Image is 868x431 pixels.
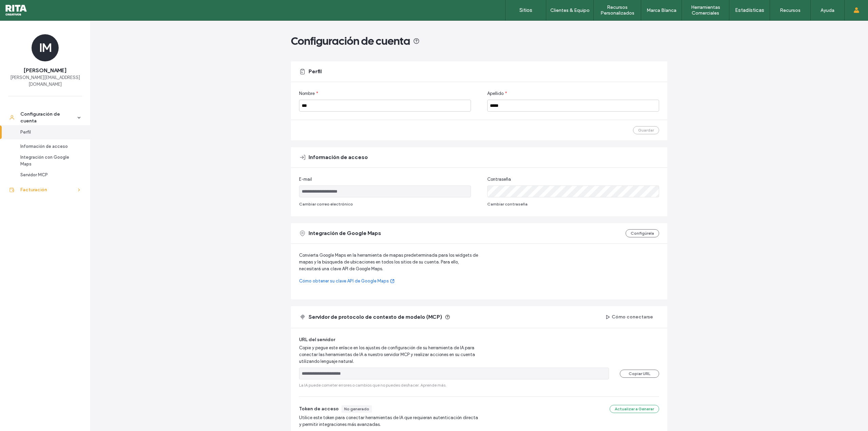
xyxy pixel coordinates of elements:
span: Ayuda [15,5,33,11]
div: Servidor MCP [20,172,76,178]
span: La IA puede cometer errores o cambios que no puedes deshacer. [299,382,659,388]
button: Cambiar contraseña [487,200,528,208]
span: Contraseña [487,176,511,183]
input: Apellido [487,100,659,112]
span: [PERSON_NAME][EMAIL_ADDRESS][DOMAIN_NAME] [8,74,82,88]
span: Servidor de protocolo de contexto de modelo (MCP) [309,313,442,321]
div: Perfil [20,129,76,136]
span: Apellido [487,90,504,97]
div: Facturación [20,187,76,193]
label: Marca Blanca [647,7,676,13]
span: Integración de Google Maps [309,230,381,237]
input: E-mail [299,185,471,197]
span: [PERSON_NAME] [24,67,66,74]
a: Cómo obtener su clave API de Google Maps [299,278,479,285]
span: Información de acceso [309,154,368,161]
button: Copiar URL [620,370,659,378]
span: Nombre [299,90,315,97]
span: Convierta Google Maps en la herramienta de mapas predeterminada para los widgets de mapas y la bú... [299,252,479,272]
input: Nombre [299,100,471,112]
button: Configúrela [626,229,659,237]
span: Token de acceso [299,406,339,412]
div: No generado [344,406,369,412]
label: Clientes & Equipo [550,7,590,13]
button: Cambiar correo electrónico [299,200,353,208]
div: Integración con Google Maps [20,154,76,168]
span: E-mail [299,176,312,183]
label: Ayuda [821,7,834,13]
span: Perfil [309,68,322,75]
input: Contraseña [487,185,659,197]
label: Herramientas Comerciales [682,4,729,16]
label: Recursos [780,7,801,13]
div: Configuración de cuenta [20,111,76,124]
label: Recursos Personalizados [594,4,641,16]
span: Configuración de cuenta [291,34,410,48]
span: URL del servidor [299,336,335,343]
a: Aprende más. [420,382,447,388]
button: Cómo conectarse [599,312,659,322]
span: Utilice este token para conectar herramientas de IA que requieran autenticación directa y permiti... [299,414,478,428]
div: IM [32,34,59,61]
label: Sitios [519,7,532,13]
label: Estadísticas [735,7,764,13]
span: Copie y pegue este enlace en los ajustes de configuración de su herramienta de IA para conectar l... [299,345,478,365]
div: Información de acceso [20,143,76,150]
